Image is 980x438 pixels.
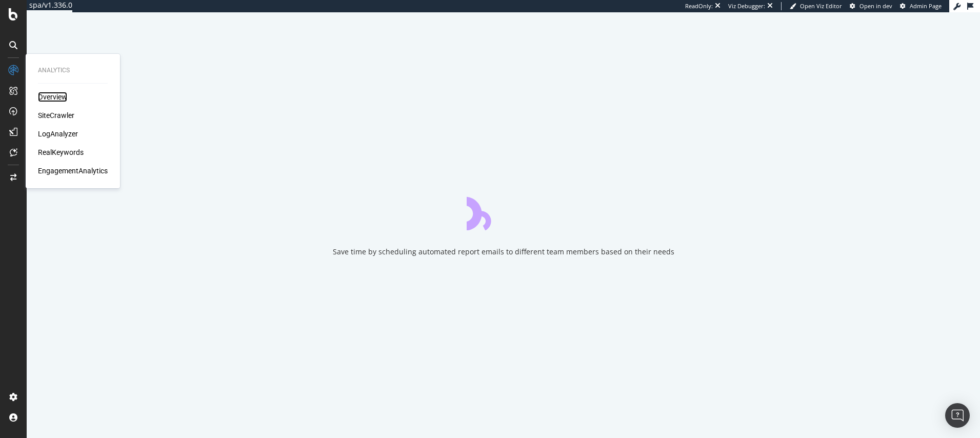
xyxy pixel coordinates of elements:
div: Analytics [38,66,108,75]
div: ReadOnly: [685,2,713,10]
a: Open in dev [850,2,892,10]
a: SiteCrawler [38,110,74,121]
span: Open in dev [859,2,892,10]
a: Overview [38,92,67,102]
a: RealKeywords [38,147,84,157]
div: Open Intercom Messenger [945,403,970,428]
span: Open Viz Editor [800,2,842,10]
div: Save time by scheduling automated report emails to different team members based on their needs [333,247,674,257]
div: animation [467,193,541,230]
a: Admin Page [900,2,942,10]
div: Viz Debugger: [728,2,765,10]
a: Open Viz Editor [790,2,842,10]
a: EngagementAnalytics [38,166,108,176]
a: LogAnalyzer [38,129,78,139]
span: Admin Page [910,2,942,10]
